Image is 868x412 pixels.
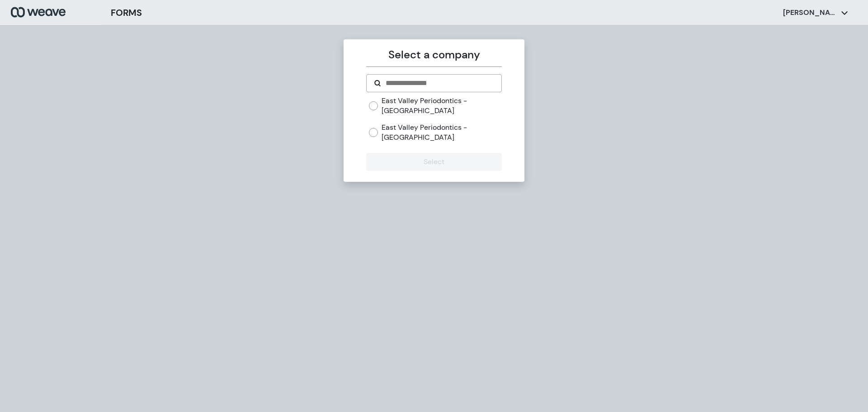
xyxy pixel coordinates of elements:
[382,123,501,142] label: East Valley Periodontics - [GEOGRAPHIC_DATA]
[111,6,142,19] h3: FORMS
[382,96,501,115] label: East Valley Periodontics - [GEOGRAPHIC_DATA]
[783,8,837,18] p: [PERSON_NAME]
[385,78,494,89] input: Search
[366,47,501,63] p: Select a company
[366,153,501,171] button: Select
